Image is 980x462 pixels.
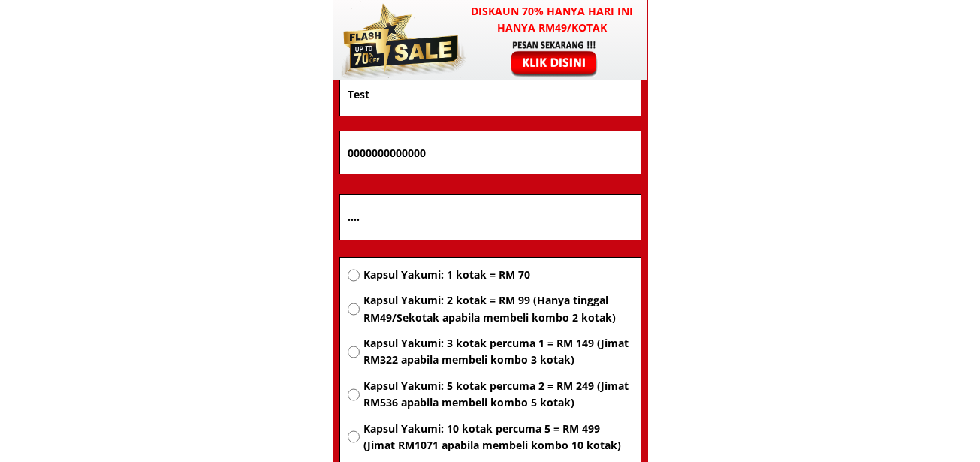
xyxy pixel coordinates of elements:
span: Kapsul Yakumi: 2 kotak = RM 99 (Hanya tinggal RM49/Sekotak apabila membeli kombo 2 kotak) [363,292,632,326]
input: Nombor Telefon Bimbit [344,131,637,174]
h3: Diskaun 70% hanya hari ini hanya RM49/kotak [457,3,648,37]
input: Nama penuh [344,73,637,116]
input: Alamat [344,195,637,240]
span: Kapsul Yakumi: 1 kotak = RM 70 [363,267,632,283]
span: Kapsul Yakumi: 10 kotak percuma 5 = RM 499 (Jimat RM1071 apabila membeli kombo 10 kotak) [363,421,632,454]
span: Kapsul Yakumi: 5 kotak percuma 2 = RM 249 (Jimat RM536 apabila membeli kombo 5 kotak) [363,378,632,412]
span: Kapsul Yakumi: 3 kotak percuma 1 = RM 149 (Jimat RM322 apabila membeli kombo 3 kotak) [363,335,632,369]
